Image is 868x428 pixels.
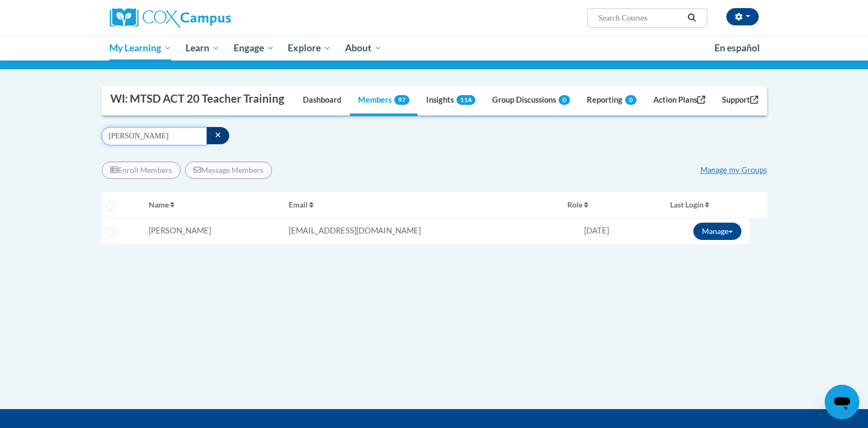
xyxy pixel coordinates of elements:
a: Insights114 [418,86,483,116]
button: Search [207,127,230,144]
a: Members97 [350,86,418,116]
input: Select learner [106,228,115,237]
img: Cox Campus [110,8,231,28]
input: Search [102,127,207,145]
button: Manage [693,223,741,240]
span: Engage [234,42,274,55]
div: WI: MTSD ACT 20 Teacher Training [110,92,284,105]
input: Select all users [106,202,115,210]
a: Group Discussions0 [484,86,578,116]
span: [EMAIL_ADDRESS][DOMAIN_NAME] [289,226,421,235]
span: 0 [559,95,570,105]
a: Manage my Groups [700,165,767,175]
a: My Learning [103,36,179,61]
span: About [345,42,382,55]
button: Message Members [185,162,272,179]
iframe: Button to launch messaging window [825,385,859,419]
a: Reporting0 [579,86,645,116]
button: Email [289,196,559,213]
span: Email [289,200,308,209]
span: My Learning [109,42,171,55]
span: Last Login [670,200,704,209]
a: Support [714,86,766,116]
span: 114 [456,95,475,105]
span: Learn [185,42,220,55]
a: Action Plans [645,86,713,116]
a: Learn [178,36,227,61]
span: 0 [625,95,637,105]
button: Last Login [634,196,745,213]
button: Name [149,196,280,213]
a: Explore [281,36,338,61]
span: En español [714,42,760,54]
button: Account Settings [726,8,759,25]
button: Enroll Members [102,162,181,179]
span: Explore [288,42,331,55]
span: Role [567,200,582,209]
span: 97 [394,95,409,105]
a: About [338,36,389,61]
span: Name [149,200,169,209]
button: Search [684,11,700,24]
span: [DATE] [584,226,609,235]
a: En español [707,37,767,59]
a: Engage [227,36,281,61]
span: [PERSON_NAME] [149,226,211,235]
a: Dashboard [295,86,349,116]
input: Search Courses [597,11,684,24]
div: Main menu [94,36,775,61]
button: Role [567,196,625,213]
